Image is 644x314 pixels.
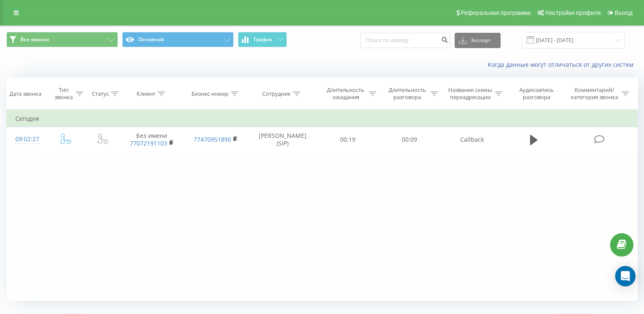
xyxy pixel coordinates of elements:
[455,33,501,48] button: Экспорт
[15,131,37,148] div: 09:02:27
[317,127,379,152] td: 00:19
[488,60,638,69] a: Когда данные могут отличаться от других систем
[130,139,167,147] a: 77072191103
[512,86,561,101] div: Аудиозапись разговора
[137,90,155,97] div: Клиент
[262,90,291,97] div: Сотрудник
[615,9,633,16] span: Выход
[545,9,601,16] span: Настройки профиля
[440,127,504,152] td: Callback
[194,135,231,143] a: 77470951890
[248,127,317,152] td: [PERSON_NAME] (SIP)
[386,86,428,101] div: Длительность разговора
[6,32,118,47] button: Все звонки
[120,127,184,152] td: Без имени
[448,86,492,101] div: Название схемы переадресации
[238,32,287,47] button: График
[360,33,450,48] input: Поиск по номеру
[192,90,229,97] div: Бизнес номер
[254,37,272,43] span: График
[9,90,41,97] div: Дата звонка
[92,90,109,97] div: Статус
[615,266,635,286] div: Open Intercom Messenger
[20,36,49,43] span: Все звонки
[54,86,74,101] div: Тип звонка
[378,127,440,152] td: 00:09
[122,32,234,47] button: Основной
[570,86,619,101] div: Комментарий/категория звонка
[461,9,530,16] span: Реферальная программа
[7,110,638,127] td: Сегодня
[325,86,367,101] div: Длительность ожидания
